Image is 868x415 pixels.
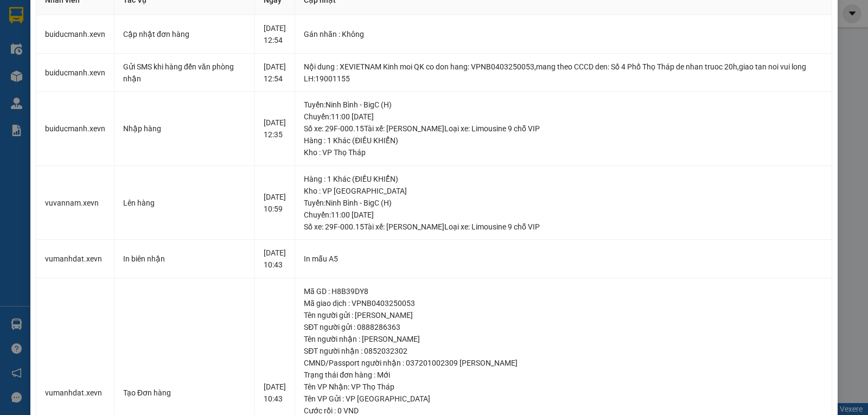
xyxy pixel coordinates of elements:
div: [DATE] 10:43 [264,247,286,271]
div: Gửi SMS khi hàng đến văn phòng nhận [123,61,246,85]
div: In biên nhận [123,253,246,265]
div: Tuyến : Ninh Bình - BigC (H) Chuyến: 11:00 [DATE] Số xe: 29F-000.15 Tài xế: [PERSON_NAME] Loại xe... [304,99,823,135]
div: Tên người gửi : [PERSON_NAME] [304,309,823,321]
div: Hàng : 1 Khác (ĐIỀU KHIỂN) [304,173,823,185]
div: Tên VP Gửi : VP [GEOGRAPHIC_DATA] [304,393,823,405]
td: vuvannam.xevn [36,166,114,240]
div: SĐT người gửi : 0888286363 [304,321,823,333]
td: buiducmanh.xevn [36,54,114,92]
div: Cập nhật đơn hàng [123,28,246,40]
div: Kho : VP [GEOGRAPHIC_DATA] [304,185,823,197]
div: [DATE] 10:43 [264,381,286,405]
div: Lên hàng [123,197,246,209]
div: [DATE] 12:54 [264,22,286,46]
div: Nội dung : XEVIETNAM Kinh moi QK co don hang: VPNB0403250053,mang theo CCCD den: Số 4 Phố Thọ Thá... [304,61,823,85]
div: [DATE] 12:54 [264,61,286,85]
td: buiducmanh.xevn [36,15,114,54]
div: Tuyến : Ninh Bình - BigC (H) Chuyến: 11:00 [DATE] Số xe: 29F-000.15 Tài xế: [PERSON_NAME] Loại xe... [304,197,823,233]
td: vumanhdat.xevn [36,240,114,278]
div: Trạng thái đơn hàng : Mới [304,369,823,381]
div: Mã GD : H8B39DY8 [304,285,823,297]
div: Gán nhãn : Không [304,28,823,40]
div: In mẫu A5 [304,253,823,265]
div: SĐT người nhận : 0852032302 [304,345,823,357]
div: Kho : VP Thọ Tháp [304,146,823,158]
div: Mã giao dịch : VPNB0403250053 [304,297,823,309]
div: Tạo Đơn hàng [123,387,246,399]
div: Tên người nhận : [PERSON_NAME] [304,333,823,345]
div: [DATE] 12:35 [264,117,286,141]
div: Hàng : 1 Khác (ĐIỀU KHIỂN) [304,135,823,146]
div: CMND/Passport người nhận : 037201002309 [PERSON_NAME] [304,357,823,369]
div: Nhập hàng [123,123,246,135]
div: Tên VP Nhận: VP Thọ Tháp [304,381,823,393]
td: buiducmanh.xevn [36,92,114,166]
div: [DATE] 10:59 [264,191,286,215]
